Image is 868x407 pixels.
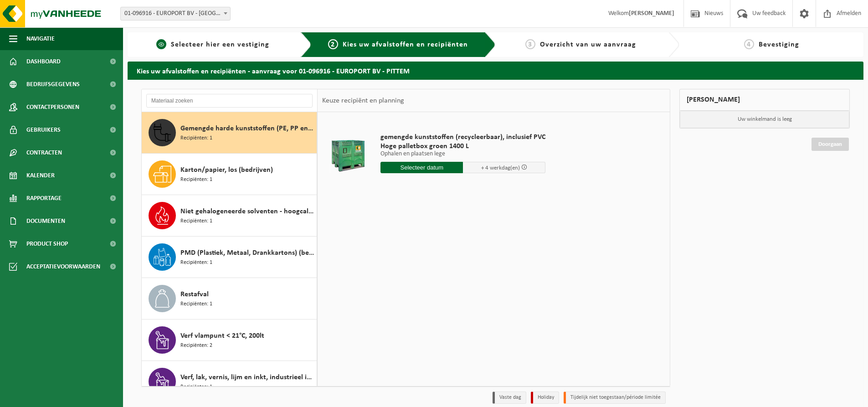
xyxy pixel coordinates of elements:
span: Verf vlampunt < 21°C, 200lt [180,330,264,341]
li: Tijdelijk niet toegestaan/période limitée [564,392,666,404]
strong: [PERSON_NAME] [629,10,674,17]
span: Recipiënten: 1 [180,383,212,392]
span: Dashboard [26,50,61,73]
span: gemengde kunststoffen (recycleerbaar), inclusief PVC [380,133,545,142]
button: Verf, lak, vernis, lijm en inkt, industrieel in 200lt-vat Recipiënten: 1 [142,361,317,402]
span: 2 [328,39,338,49]
span: Navigatie [26,27,55,50]
a: 1Selecteer hier een vestiging [132,39,293,50]
span: Documenten [26,210,65,232]
span: Selecteer hier een vestiging [171,41,269,48]
span: Recipiënten: 1 [180,134,212,143]
span: 1 [156,39,166,49]
span: Recipiënten: 1 [180,217,212,226]
span: Product Shop [26,232,68,255]
span: Contracten [26,141,62,164]
li: Holiday [531,392,559,404]
span: Acceptatievoorwaarden [26,255,100,278]
button: Gemengde harde kunststoffen (PE, PP en PVC), recycleerbaar (industrieel) Recipiënten: 1 [142,112,317,154]
span: Gemengde harde kunststoffen (PE, PP en PVC), recycleerbaar (industrieel) [180,123,314,134]
span: 01-096916 - EUROPORT BV - PITTEM [120,7,231,21]
span: Recipiënten: 1 [180,300,212,309]
span: Kies uw afvalstoffen en recipiënten [343,41,468,48]
button: Karton/papier, los (bedrijven) Recipiënten: 1 [142,154,317,195]
li: Vaste dag [493,392,526,404]
button: Niet gehalogeneerde solventen - hoogcalorisch in 200lt-vat Recipiënten: 1 [142,195,317,237]
span: Rapportage [26,187,62,210]
p: Uw winkelmand is leeg [680,111,849,128]
span: Gebruikers [26,118,61,141]
p: Ophalen en plaatsen lege [380,151,545,157]
span: Hoge palletbox groen 1400 L [380,142,545,151]
div: [PERSON_NAME] [679,89,850,111]
a: Doorgaan [812,138,849,151]
span: + 4 werkdag(en) [481,165,520,171]
span: PMD (Plastiek, Metaal, Drankkartons) (bedrijven) [180,247,314,258]
button: PMD (Plastiek, Metaal, Drankkartons) (bedrijven) Recipiënten: 1 [142,237,317,278]
button: Restafval Recipiënten: 1 [142,278,317,319]
input: Materiaal zoeken [146,94,313,108]
span: Recipiënten: 1 [180,258,212,267]
span: 4 [744,39,754,49]
input: Selecteer datum [380,162,463,173]
h2: Kies uw afvalstoffen en recipiënten - aanvraag voor 01-096916 - EUROPORT BV - PITTEM [128,62,863,79]
span: Restafval [180,289,209,300]
span: Overzicht van uw aanvraag [540,41,636,48]
span: 3 [525,39,535,49]
span: Bedrijfsgegevens [26,73,80,96]
span: Kalender [26,164,55,187]
span: Niet gehalogeneerde solventen - hoogcalorisch in 200lt-vat [180,206,314,217]
span: Contactpersonen [26,96,79,118]
button: Verf vlampunt < 21°C, 200lt Recipiënten: 2 [142,319,317,361]
span: Recipiënten: 2 [180,341,212,350]
span: 01-096916 - EUROPORT BV - PITTEM [121,7,230,20]
div: Keuze recipiënt en planning [318,89,409,112]
span: Verf, lak, vernis, lijm en inkt, industrieel in 200lt-vat [180,372,314,383]
span: Karton/papier, los (bedrijven) [180,165,273,175]
span: Recipiënten: 1 [180,175,212,184]
span: Bevestiging [759,41,799,48]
